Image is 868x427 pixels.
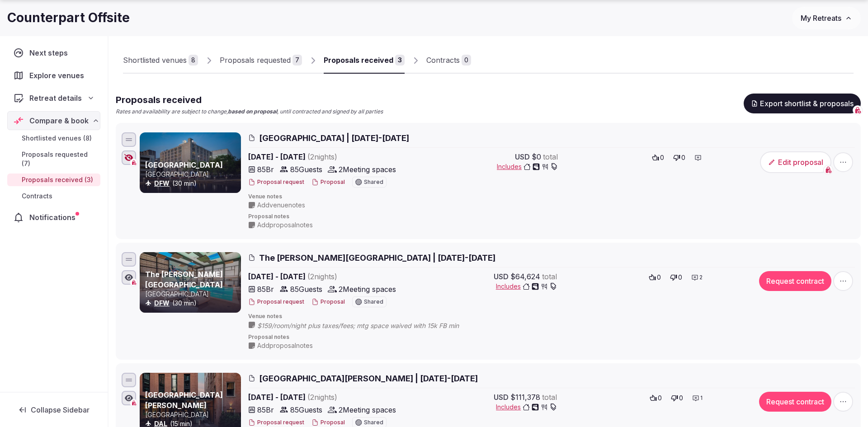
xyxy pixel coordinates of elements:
a: Proposals received (3) [7,174,100,186]
a: Explore venues [7,66,100,85]
a: DFW [154,299,170,307]
button: 0 [667,271,685,284]
p: [GEOGRAPHIC_DATA] [145,290,239,299]
span: 0 [678,273,682,282]
button: Includes [496,282,557,291]
span: My Retreats [801,14,841,23]
span: Proposals requested (7) [22,150,97,168]
span: ( 2 night s ) [307,393,337,402]
span: ( 2 night s ) [307,272,337,281]
div: 3 [395,55,405,66]
span: USD [494,392,509,403]
a: Shortlisted venues8 [123,47,198,74]
span: Next steps [29,47,71,58]
span: Retreat details [29,93,82,103]
div: (30 min) [145,179,239,188]
button: Proposal [311,298,345,306]
div: 0 [462,55,471,66]
div: Contracts [426,55,460,66]
p: [GEOGRAPHIC_DATA] [145,410,239,419]
span: Add proposal notes [257,341,313,350]
a: The [PERSON_NAME][GEOGRAPHIC_DATA] [145,270,223,289]
span: Add proposal notes [257,221,313,230]
span: 2 Meeting spaces [339,404,396,415]
span: $0 [532,151,541,162]
span: Contracts [22,192,52,201]
span: $64,624 [510,271,540,282]
span: 1 [700,394,703,402]
span: 85 Br [257,404,274,415]
span: Shared [364,299,383,305]
span: $159/room/night plus taxes/fees; mtg space waived with 15k FB min [257,321,477,330]
div: 8 [189,55,198,66]
button: Request contract [759,271,831,291]
span: Collapse Sidebar [31,405,90,414]
button: 0 [646,271,664,284]
span: 85 Guests [290,164,322,175]
span: 2 Meeting spaces [339,284,396,295]
a: Notifications [7,208,100,227]
span: The [PERSON_NAME][GEOGRAPHIC_DATA] | [DATE]-[DATE] [259,252,495,263]
button: Proposal request [248,178,304,186]
button: Collapse Sidebar [7,400,100,420]
span: [DATE] - [DATE] [248,392,407,403]
button: Proposal request [248,419,304,427]
button: 0 [668,392,686,404]
button: 0 [670,151,688,164]
span: USD [494,271,509,282]
button: Includes [497,162,558,171]
span: [GEOGRAPHIC_DATA] | [DATE]-[DATE] [259,132,409,144]
a: [GEOGRAPHIC_DATA] [145,160,223,169]
span: [GEOGRAPHIC_DATA][PERSON_NAME] | [DATE]-[DATE] [259,373,478,384]
span: 0 [679,394,683,403]
button: My Retreats [792,7,861,29]
button: Proposal [311,419,345,427]
a: Proposals requested (7) [7,148,100,170]
button: DFW [154,299,170,308]
button: 0 [647,392,665,404]
span: 2 Meeting spaces [339,164,396,175]
h1: Counterpart Offsite [7,9,130,27]
span: 0 [660,153,664,162]
span: total [542,392,557,403]
span: USD [515,151,530,162]
span: Shared [364,420,383,425]
button: Request contract [759,392,831,412]
span: Proposals received (3) [22,175,93,184]
div: Proposals received [324,55,393,66]
div: Shortlisted venues [123,55,187,66]
a: DFW [154,179,170,187]
p: [GEOGRAPHIC_DATA] [145,170,239,179]
span: Explore venues [29,70,88,81]
button: Export shortlist & proposals [744,94,861,113]
span: [DATE] - [DATE] [248,151,407,162]
button: DFW [154,179,170,188]
div: 7 [292,55,302,66]
a: [GEOGRAPHIC_DATA][PERSON_NAME] [145,390,223,409]
span: Shared [364,179,383,185]
p: Rates and availability are subject to change, , until contracted and signed by all parties [116,108,383,116]
span: ( 2 night s ) [307,152,337,161]
span: Venue notes [248,193,855,201]
div: Proposals requested [220,55,291,66]
a: Contracts0 [426,47,471,74]
span: Includes [496,403,557,412]
span: 85 Br [257,164,274,175]
span: Shortlisted venues (8) [22,134,92,143]
span: total [543,151,558,162]
div: (30 min) [145,299,239,308]
span: 0 [658,394,662,403]
strong: based on proposal [228,108,277,115]
button: Edit proposal [760,151,831,173]
h2: Proposals received [116,94,383,106]
span: Compare & book [29,115,89,126]
span: 85 Guests [290,284,322,295]
span: 85 Guests [290,404,322,415]
span: Proposal notes [248,333,855,341]
a: Proposals requested7 [220,47,302,74]
span: total [542,271,557,282]
span: [DATE] - [DATE] [248,271,407,282]
span: Venue notes [248,313,855,320]
a: Contracts [7,190,100,202]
